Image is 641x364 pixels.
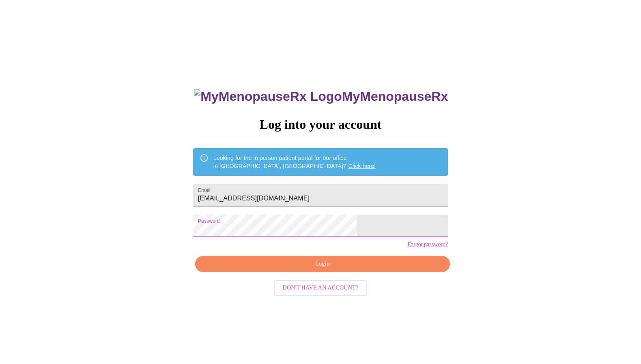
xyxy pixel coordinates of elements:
[194,89,342,104] img: MyMenopauseRx Logo
[407,241,448,248] a: Forgot password?
[194,89,448,104] h3: MyMenopauseRx
[195,256,450,272] button: Login
[274,280,368,296] button: Don't have an account?
[348,163,376,169] a: Click here!
[193,117,448,132] h3: Log into your account
[204,259,441,269] span: Login
[283,283,359,293] span: Don't have an account?
[272,284,370,291] a: Don't have an account?
[213,151,376,173] div: Looking for the in person patient portal for our office in [GEOGRAPHIC_DATA], [GEOGRAPHIC_DATA]?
